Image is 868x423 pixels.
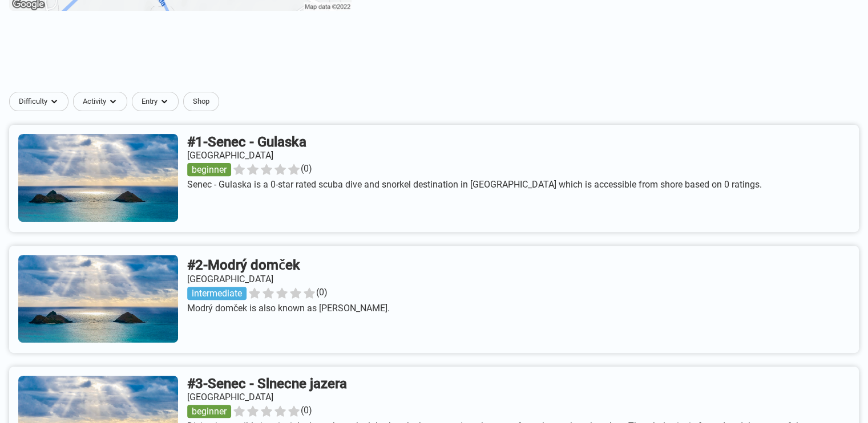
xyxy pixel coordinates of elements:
[108,97,118,106] img: dropdown caret
[158,31,711,83] iframe: Advertisement
[19,97,47,106] span: Difficulty
[183,92,219,111] a: Shop
[132,92,183,111] button: Entrydropdown caret
[50,97,59,106] img: dropdown caret
[142,97,158,106] span: Entry
[83,97,106,106] span: Activity
[9,92,73,111] button: Difficultydropdown caret
[160,97,169,106] img: dropdown caret
[73,92,132,111] button: Activitydropdown caret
